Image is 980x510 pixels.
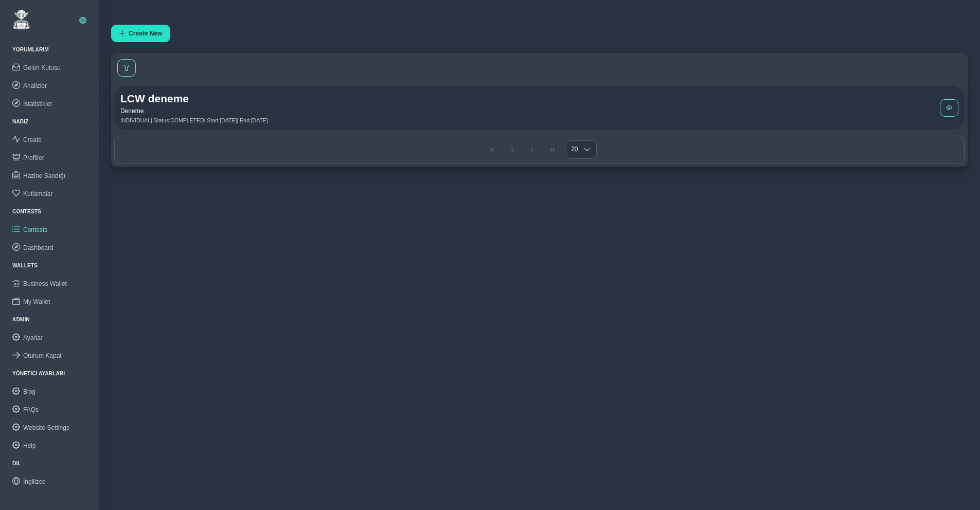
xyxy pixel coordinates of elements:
span: İngilizce [23,478,45,485]
div: Choose [578,141,596,158]
span: Profiller [23,154,44,161]
button: Create New [111,25,170,42]
a: Dil [12,461,21,466]
span: İstatistikler [23,100,52,107]
span: My Wallet [23,298,50,305]
span: Blog [23,388,35,395]
span: Oturum Kapat [23,352,62,359]
a: Wallets [12,263,38,268]
span: Hazine Sandığı [23,172,65,179]
span: Analizler [23,82,47,89]
span: Kutlamalar [23,190,52,197]
div: INDIVIDUAL | Status: COMPLETED | Start: [DATE] | End: [DATE] [120,117,940,123]
span: Business Wallet [23,280,67,287]
a: Admin [12,317,30,322]
span: Create New [129,30,162,37]
span: Help [23,442,36,449]
p: Deneme [120,106,940,116]
img: ReviewElf Logo [12,9,30,30]
span: Ayarlar [23,334,43,341]
a: Contests [12,209,41,214]
span: FAQs [23,406,39,413]
a: Yorumlarım [12,47,49,52]
span: Gelen Kutusu [23,64,61,71]
a: Yönetici Ayarları [12,371,65,376]
span: Create [23,136,42,143]
h3: LCW deneme [120,92,940,105]
span: Contests [23,226,47,233]
span: Dashboard [23,244,54,251]
span: 20 [566,141,578,158]
a: NABIZ [12,119,28,124]
span: Website Settings [23,424,69,431]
